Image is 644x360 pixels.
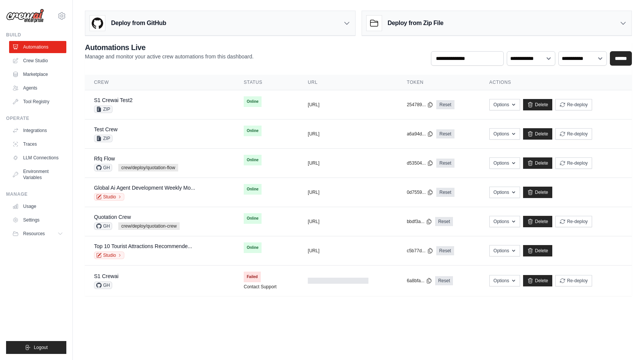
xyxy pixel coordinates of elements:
[523,99,552,110] a: Delete
[9,96,66,108] a: Tool Registry
[489,157,520,169] button: Options
[523,275,552,286] a: Delete
[407,160,433,166] button: d53504...
[9,152,66,164] a: LLM Connections
[523,157,552,169] a: Delete
[244,96,262,107] span: Online
[94,222,112,230] span: GH
[6,191,66,197] div: Manage
[489,275,520,286] button: Options
[6,341,66,354] button: Logout
[555,128,592,140] button: Re-deploy
[244,213,262,224] span: Online
[555,157,592,169] button: Re-deploy
[299,75,398,90] th: URL
[85,75,235,90] th: Crew
[9,214,66,226] a: Settings
[6,32,66,38] div: Build
[235,75,299,90] th: Status
[85,42,254,53] h2: Automations Live
[94,156,115,162] a: Rfq Flow
[388,19,443,28] h3: Deploy from Zip File
[9,200,66,212] a: Usage
[9,82,66,94] a: Agents
[436,246,454,255] a: Reset
[407,189,433,195] button: 0d7559...
[94,193,124,201] a: Studio
[489,216,520,227] button: Options
[9,165,66,184] a: Environment Variables
[23,231,45,237] span: Resources
[407,278,432,284] button: 6a8bfa...
[94,243,192,249] a: Top 10 Tourist Attractions Recommende...
[244,155,262,165] span: Online
[489,187,520,198] button: Options
[436,159,454,168] a: Reset
[9,124,66,137] a: Integrations
[118,164,178,171] span: crew/deploy/quotation-flow
[9,138,66,150] a: Traces
[480,75,632,90] th: Actions
[9,228,66,240] button: Resources
[244,126,262,136] span: Online
[398,75,480,90] th: Token
[94,214,131,220] a: Quotation Crew
[94,281,112,289] span: GH
[407,131,433,137] button: a6a94d...
[6,9,44,23] img: Logo
[555,216,592,227] button: Re-deploy
[436,100,454,109] a: Reset
[489,128,520,140] button: Options
[118,222,180,230] span: crew/deploy/quotation-crew
[407,102,433,108] button: 254789...
[244,284,277,290] a: Contact Support
[94,273,119,279] a: S1 Crewai
[436,129,454,138] a: Reset
[94,105,113,113] span: ZIP
[523,216,552,227] a: Delete
[9,55,66,67] a: Crew Studio
[94,135,113,142] span: ZIP
[244,272,261,282] span: Failed
[244,242,262,253] span: Online
[34,344,48,351] span: Logout
[9,41,66,53] a: Automations
[244,184,262,195] span: Online
[90,16,105,31] img: GitHub Logo
[94,126,118,132] a: Test Crew
[407,248,433,254] button: c5b77d...
[523,187,552,198] a: Delete
[407,219,432,225] button: bbdf3a...
[94,164,112,171] span: GH
[94,252,124,259] a: Studio
[555,275,592,286] button: Re-deploy
[435,217,453,226] a: Reset
[94,97,133,103] a: S1 Crewai Test2
[9,68,66,80] a: Marketplace
[489,99,520,110] button: Options
[111,19,166,28] h3: Deploy from GitHub
[489,245,520,256] button: Options
[523,128,552,140] a: Delete
[555,99,592,110] button: Re-deploy
[435,276,453,285] a: Reset
[523,245,552,256] a: Delete
[85,53,254,60] p: Manage and monitor your active crew automations from this dashboard.
[436,188,454,197] a: Reset
[6,115,66,121] div: Operate
[94,185,195,191] a: Global Ai Agent Development Weekly Mo...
